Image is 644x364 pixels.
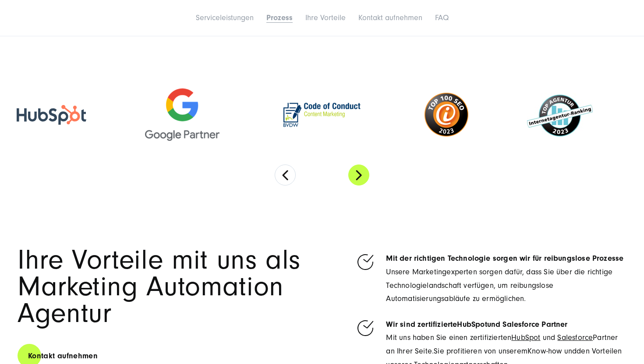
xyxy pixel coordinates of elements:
span: Ihre Vorteile mit uns als Marketing Automation Agentur [18,244,301,329]
a: Kontakt aufnehmen [358,13,422,22]
a: Serviceleistungen [196,13,254,22]
a: Prozess [266,13,293,22]
a: Ihre Vorteile [305,13,346,22]
span: und Salesforce Partner [487,320,568,329]
a: HubSpot [511,333,540,342]
img: BVDW Code of Conduct badge - Digitalagentur für Content Management SUNZINET [278,98,366,132]
button: Previous [275,164,296,185]
img: I business top 100 SEO badge - SEO Agentur SUNZINET [425,93,468,136]
span: Know-how und [527,346,577,356]
button: Next [348,164,369,185]
span: Sie profitieren von unserem [434,346,527,356]
span: Mit der richtigen Technologie sorgen wir für reibungslose Prozesse [386,254,623,263]
span: Wir sind zertifizierte [386,320,457,329]
a: FAQ [435,13,449,22]
span: und [543,333,556,342]
span: HubSpot [457,320,487,329]
span: Unsere Marketingexperten sorgen dafür, dass Sie über die richtige Technologielandschaft verfügen,... [386,267,612,303]
img: HubSpot Gold Partner Agentur - Digitalagentur SUNZINET [17,105,86,125]
a: Salesforce [557,333,593,342]
img: Google Partner Agentur - Digitalagentur für Digital Marketing und Strategie SUNZINET [145,88,219,141]
img: SUNZINET Top Internetagentur Badge - Full service Digitalagentur SUNZINET [527,93,593,136]
span: Mit uns haben Sie einen zertifizierten [386,333,511,342]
